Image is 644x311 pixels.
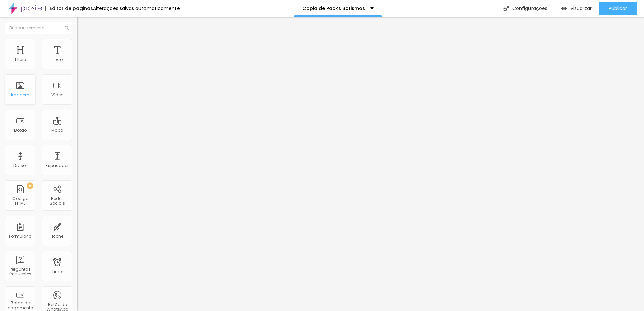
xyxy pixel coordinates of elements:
iframe: Editor [77,17,644,311]
p: Copia de Packs Batismos [302,6,365,11]
img: Icone [503,6,509,11]
div: Texto [52,57,63,62]
div: Espaçador [46,163,69,168]
div: Divisor [13,163,27,168]
div: Timer [52,269,63,274]
div: Código HTML [7,196,33,206]
div: Ícone [52,234,63,239]
input: Buscar elemento [5,22,72,34]
div: Redes Sociais [44,196,70,206]
button: Visualizar [554,2,599,15]
div: Alterações salvas automaticamente [93,6,180,11]
img: Icone [65,26,69,30]
span: Visualizar [570,6,592,11]
div: Vídeo [51,93,63,97]
div: Título [14,57,26,62]
div: Perguntas frequentes [7,267,33,277]
div: Botão [14,128,27,133]
img: view-1.svg [561,6,567,11]
div: Imagem [11,93,29,97]
button: Publicar [599,2,637,15]
div: Botão de pagamento [7,301,33,310]
div: Mapa [51,128,63,133]
span: Publicar [609,6,627,11]
div: Formulário [9,234,31,239]
div: Editor de páginas [45,6,93,11]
